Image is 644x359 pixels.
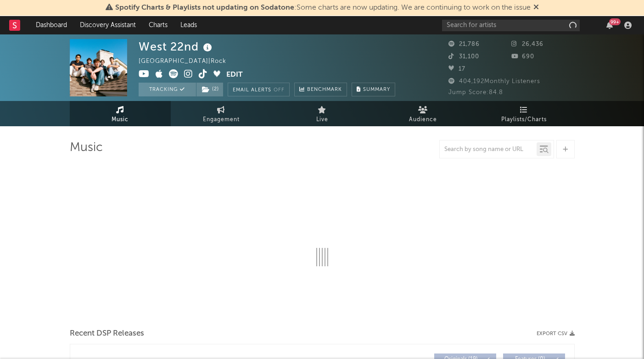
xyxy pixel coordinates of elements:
[196,83,224,96] span: ( 2 )
[448,41,480,47] span: 21,786
[73,16,142,34] a: Discovery Assistant
[474,101,575,126] a: Playlists/Charts
[307,84,342,95] span: Benchmark
[171,101,272,126] a: Engagement
[139,56,237,67] div: [GEOGRAPHIC_DATA] | Rock
[448,66,465,72] span: 17
[139,83,196,96] button: Tracking
[70,328,144,339] span: Recent DSP Releases
[609,18,621,25] div: 99 +
[352,83,395,96] button: Summary
[537,331,575,337] button: Export CSV
[203,114,240,125] span: Engagement
[174,16,203,34] a: Leads
[442,20,580,31] input: Search for artists
[448,79,540,84] span: 404,192 Monthly Listeners
[70,101,171,126] a: Music
[363,87,390,92] span: Summary
[139,39,214,54] div: West 22nd
[142,16,174,34] a: Charts
[115,4,531,11] span: : Some charts are now updating. We are continuing to work on the issue
[112,114,129,125] span: Music
[533,4,539,11] span: Dismiss
[196,83,223,96] button: (2)
[606,22,613,29] button: 99+
[228,83,290,96] button: Email AlertsOff
[115,4,294,11] span: Spotify Charts & Playlists not updating on Sodatone
[409,114,437,125] span: Audience
[226,69,243,81] button: Edit
[272,101,373,126] a: Live
[373,101,474,126] a: Audience
[448,54,479,60] span: 31,100
[29,16,73,34] a: Dashboard
[274,88,285,93] em: Off
[511,54,534,60] span: 690
[440,146,537,153] input: Search by song name or URL
[294,83,347,96] a: Benchmark
[316,114,328,125] span: Live
[511,41,543,47] span: 26,436
[448,90,503,95] span: Jump Score: 84.8
[501,114,547,125] span: Playlists/Charts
